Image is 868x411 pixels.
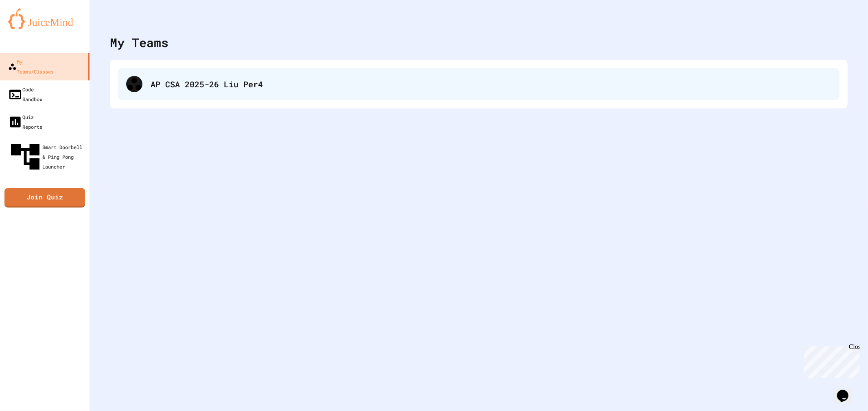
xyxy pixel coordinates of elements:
div: AP CSA 2025-26 Liu Per4 [151,78,831,90]
div: Quiz Reports [8,112,42,132]
div: My Teams [110,33,168,52]
img: logo-orange.svg [8,8,81,29]
div: AP CSA 2025-26 Liu Per4 [118,68,840,100]
div: Smart Doorbell & Ping Pong Launcher [8,140,86,174]
div: My Teams/Classes [8,57,54,76]
a: Join Quiz [4,188,85,208]
iframe: chat widget [834,379,860,403]
iframe: chat widget [800,343,860,378]
div: Chat with us now!Close [3,3,56,52]
div: Code Sandbox [8,84,42,104]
